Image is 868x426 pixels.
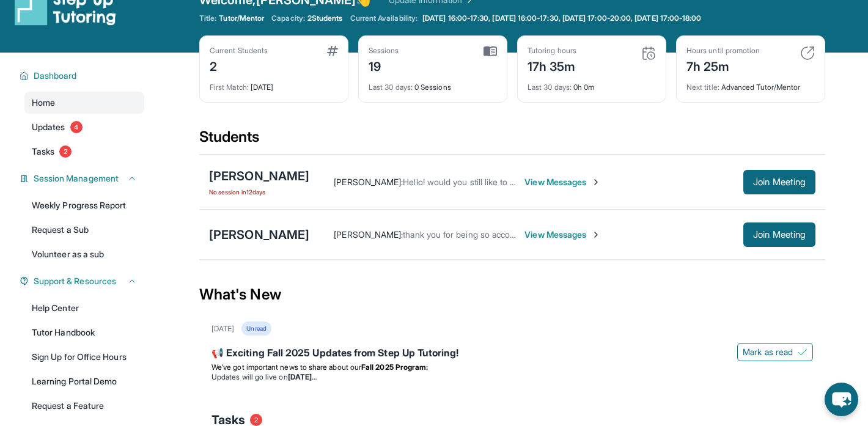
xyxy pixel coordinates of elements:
div: [DATE] [210,75,338,92]
strong: [DATE] [288,372,317,381]
span: [PERSON_NAME] : [334,229,403,240]
a: Help Center [24,297,144,319]
a: Learning Portal Demo [24,370,144,392]
a: Home [24,92,144,114]
img: card [327,46,338,56]
button: Support & Resources [29,275,137,287]
span: thank you for being so accommodating! so new time is [DATE] 4-5pm and [DATE] 5-6pm. [403,229,748,240]
div: [PERSON_NAME] [209,226,309,243]
span: Capacity: [271,13,305,23]
button: Join Meeting [743,222,815,247]
span: Last 30 days : [369,83,413,92]
span: Current Availability: [350,13,417,23]
span: Join Meeting [753,231,806,238]
img: Mark as read [798,347,807,357]
span: 2 Students [307,13,343,23]
div: [PERSON_NAME] [209,167,309,185]
span: First Match : [210,83,249,92]
span: Updates [32,121,65,133]
span: Next title : [686,83,719,92]
div: Tutoring hours [528,46,576,56]
div: 📢 Exciting Fall 2025 Updates from Step Up Tutoring! [211,345,813,362]
a: Tutor Handbook [24,321,144,343]
span: 2 [250,414,262,426]
span: Support & Resources [34,275,116,287]
img: card [641,46,656,61]
span: 4 [70,121,83,133]
img: Chevron-Right [591,230,601,240]
div: Students [199,127,825,154]
a: Request a Feature [24,395,144,417]
div: Advanced Tutor/Mentor [686,75,815,92]
span: We’ve got important news to share about our [211,362,361,372]
a: Sign Up for Office Hours [24,346,144,368]
div: 7h 25m [686,56,760,75]
span: Session Management [34,172,119,185]
span: Hello! would you still like to start tutoring for your daughter? [403,177,633,187]
span: Mark as read [743,346,793,358]
button: chat-button [825,383,858,416]
span: Join Meeting [753,178,806,186]
span: View Messages [524,229,601,241]
div: 19 [369,56,399,75]
button: Join Meeting [743,170,815,194]
div: 0 Sessions [369,75,497,92]
span: Title: [199,13,216,23]
span: Tasks [32,145,54,158]
span: 2 [59,145,72,158]
div: 0h 0m [528,75,656,92]
span: Dashboard [34,70,77,82]
div: What's New [199,268,825,321]
a: Updates4 [24,116,144,138]
span: [PERSON_NAME] : [334,177,403,187]
a: Volunteer as a sub [24,243,144,265]
span: No session in 12 days [209,187,309,197]
button: Dashboard [29,70,137,82]
li: Updates will go live on [211,372,813,382]
span: Tutor/Mentor [219,13,264,23]
span: Home [32,97,55,109]
span: Last 30 days : [528,83,572,92]
div: Hours until promotion [686,46,760,56]
a: Request a Sub [24,219,144,241]
img: card [484,46,497,57]
div: 2 [210,56,268,75]
div: Unread [241,321,271,336]
div: 17h 35m [528,56,576,75]
img: Chevron-Right [591,177,601,187]
div: Current Students [210,46,268,56]
strong: Fall 2025 Program: [361,362,428,372]
span: [DATE] 16:00-17:30, [DATE] 16:00-17:30, [DATE] 17:00-20:00, [DATE] 17:00-18:00 [422,13,701,23]
a: Weekly Progress Report [24,194,144,216]
div: [DATE] [211,324,234,334]
span: View Messages [524,176,601,188]
img: card [800,46,815,61]
div: Sessions [369,46,399,56]
a: Tasks2 [24,141,144,163]
button: Mark as read [737,343,813,361]
a: [DATE] 16:00-17:30, [DATE] 16:00-17:30, [DATE] 17:00-20:00, [DATE] 17:00-18:00 [420,13,704,23]
button: Session Management [29,172,137,185]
